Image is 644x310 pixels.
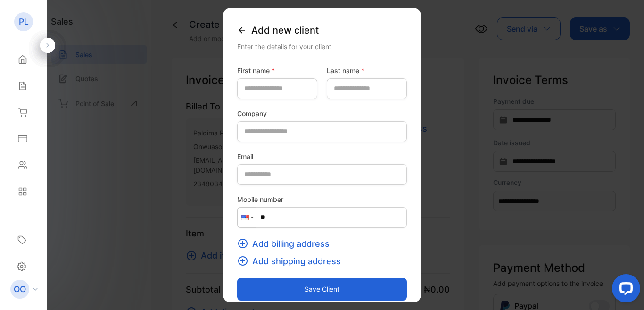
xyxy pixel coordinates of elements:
span: Add shipping address [252,254,341,267]
button: Add billing address [237,237,335,250]
button: Save client [237,277,407,300]
label: Last name [327,65,407,75]
label: Company [237,108,407,118]
label: Mobile number [237,194,407,204]
span: Add billing address [252,237,330,250]
span: Add new client [251,23,319,37]
label: Email [237,151,407,161]
iframe: LiveChat chat widget [604,270,644,310]
div: United States: + 1 [238,207,256,227]
p: PL [19,16,29,28]
div: Enter the details for your client [237,41,407,51]
button: Add shipping address [237,254,347,267]
label: First name [237,65,317,75]
p: OO [14,283,26,295]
